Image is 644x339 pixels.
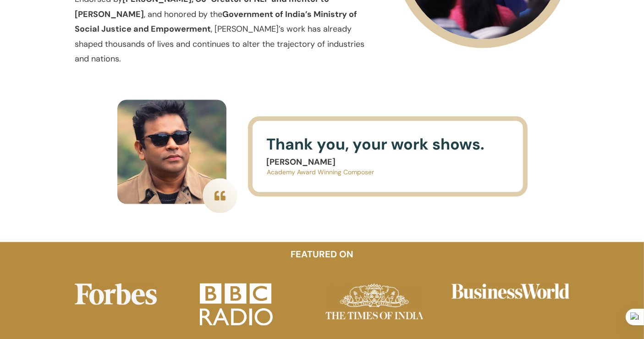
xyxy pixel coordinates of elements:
[75,283,157,305] img: forbes
[117,96,226,205] img: arrahman
[266,134,484,155] span: Thank you, your work shows.
[325,283,423,320] img: toi
[266,156,336,167] strong: [PERSON_NAME]
[200,283,273,326] img: bbc
[267,167,508,178] p: Academy Award Winning Composer
[291,248,353,260] strong: FEATURED ON
[451,283,570,299] img: bw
